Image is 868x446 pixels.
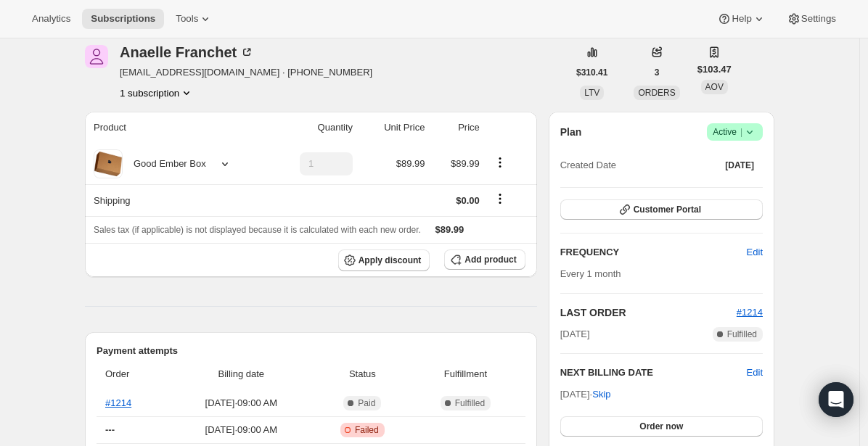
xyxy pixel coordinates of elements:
[23,9,79,29] button: Analytics
[801,13,836,25] span: Settings
[444,249,525,270] button: Add product
[120,86,194,100] button: Product actions
[655,67,660,78] span: 3
[435,224,464,235] span: $89.99
[464,254,516,265] span: Add product
[697,62,732,77] span: $103.47
[414,367,516,381] span: Fulfillment
[488,191,512,207] button: Shipping actions
[584,383,619,406] button: Skip
[82,9,164,29] button: Subscriptions
[97,344,525,358] h2: Payment attempts
[716,155,763,175] button: [DATE]
[488,154,512,170] button: Product actions
[451,158,480,169] span: $89.99
[105,424,115,435] span: ---
[172,396,310,410] span: [DATE] · 09:00 AM
[167,9,221,29] button: Tools
[85,45,108,68] span: Anaelle Franchet
[176,13,198,25] span: Tools
[355,424,379,436] span: Failed
[713,125,757,139] span: Active
[172,423,310,437] span: [DATE] · 09:00 AM
[725,160,754,171] span: [DATE]
[267,112,357,144] th: Quantity
[747,245,763,260] span: Edit
[97,358,168,390] th: Order
[560,327,590,342] span: [DATE]
[560,125,582,139] h2: Plan
[638,88,675,98] span: ORDERS
[94,149,123,178] img: product img
[732,13,751,25] span: Help
[359,255,422,266] span: Apply discount
[592,387,610,402] span: Skip
[357,112,429,144] th: Unit Price
[639,421,683,432] span: Order now
[740,126,742,138] span: |
[705,82,724,92] span: AOV
[560,158,616,173] span: Created Date
[105,397,131,408] a: #1214
[120,65,372,80] span: [EMAIL_ADDRESS][DOMAIN_NAME] · [PHONE_NUMBER]
[560,416,763,437] button: Order now
[727,329,757,340] span: Fulfilled
[819,382,853,417] div: Open Intercom Messenger
[737,305,763,320] button: #1214
[708,9,774,29] button: Help
[120,45,254,59] div: Anaelle Franchet
[560,199,763,220] button: Customer Portal
[455,397,485,409] span: Fulfilled
[396,158,425,169] span: $89.99
[560,245,747,260] h2: FREQUENCY
[560,366,747,380] h2: NEXT BILLING DATE
[32,13,70,25] span: Analytics
[338,249,430,271] button: Apply discount
[319,367,406,381] span: Status
[737,307,763,318] a: #1214
[430,112,484,144] th: Price
[634,204,701,215] span: Customer Portal
[94,225,421,235] span: Sales tax (if applicable) is not displayed because it is calculated with each new order.
[560,268,621,279] span: Every 1 month
[560,389,611,400] span: [DATE] ·
[738,241,771,264] button: Edit
[123,157,206,171] div: Good Ember Box
[560,305,737,320] h2: LAST ORDER
[358,397,375,409] span: Paid
[172,367,310,381] span: Billing date
[456,195,480,206] span: $0.00
[91,13,155,25] span: Subscriptions
[584,88,599,98] span: LTV
[747,366,763,380] button: Edit
[568,62,616,83] button: $310.41
[646,62,668,83] button: 3
[85,184,267,216] th: Shipping
[778,9,845,29] button: Settings
[576,67,607,78] span: $310.41
[85,112,267,144] th: Product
